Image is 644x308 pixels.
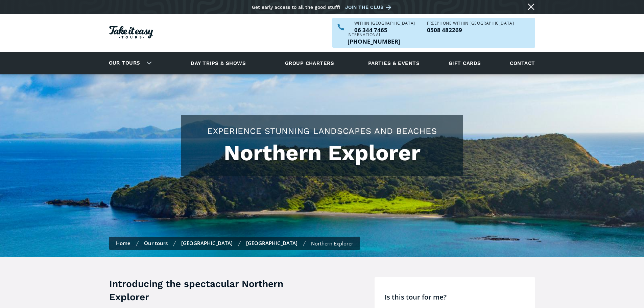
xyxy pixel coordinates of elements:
a: [GEOGRAPHIC_DATA] [246,240,297,246]
h1: Northern Explorer [188,140,456,166]
p: [PHONE_NUMBER] [348,39,400,44]
div: Our tours [101,54,157,72]
a: Contact [506,54,538,72]
div: Northern Explorer [311,240,353,247]
h4: Is this tour for me? [385,292,532,302]
div: International [348,33,400,37]
h2: Experience stunning landscapes and beaches [188,125,456,137]
a: Homepage [109,22,153,44]
a: Parties & events [365,54,423,72]
a: Call us freephone within NZ on 0508482269 [427,27,514,33]
a: Day trips & shows [182,54,254,72]
a: Call us outside of NZ on +6463447465 [348,39,400,44]
div: Get early access to all the good stuff! [252,4,340,10]
a: Group charters [277,54,342,72]
a: Join the club [345,3,394,11]
a: Gift cards [445,54,484,72]
img: Take it easy Tours logo [109,26,153,39]
p: 06 344 7465 [354,27,415,33]
a: Home [116,240,130,246]
div: Freephone WITHIN [GEOGRAPHIC_DATA] [427,21,514,25]
a: Call us within NZ on 063447465 [354,27,415,33]
a: Our tours [144,240,168,246]
p: 0508 482269 [427,27,514,33]
a: Our tours [104,55,145,71]
h3: Introducing the spectacular Northern Explorer [109,277,319,304]
a: Close message [526,1,536,12]
nav: Breadcrumbs [109,237,360,250]
div: WITHIN [GEOGRAPHIC_DATA] [354,21,415,25]
a: [GEOGRAPHIC_DATA] [181,240,233,246]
